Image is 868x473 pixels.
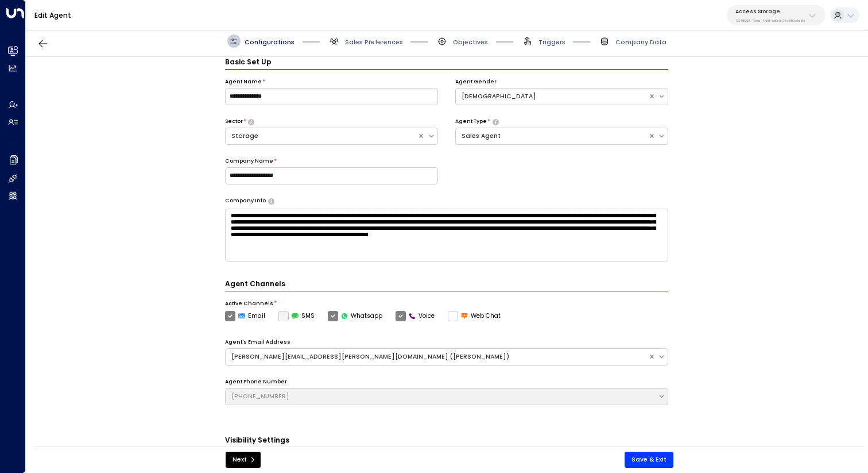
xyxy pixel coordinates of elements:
button: Select whether your copilot will handle inquiries directly from leads or from brokers representin... [248,119,254,125]
span: Company Data [615,38,666,47]
label: Active Channels [225,300,273,308]
div: To activate this channel, please go to the Integrations page [278,311,315,321]
label: Agent Type [455,118,487,126]
span: Triggers [538,38,565,47]
span: Configurations [245,38,294,47]
label: SMS [278,311,315,321]
p: Access Storage [735,8,805,15]
a: Edit Agent [34,10,71,20]
label: Whatsapp [328,311,383,321]
button: Access Storage17248963-7bae-4f68-a6e0-04e589c1c15e [727,5,826,25]
div: [DEMOGRAPHIC_DATA] [462,92,642,101]
label: Email [225,311,266,321]
h3: Basic Set Up [225,57,669,70]
label: Sector [225,118,243,126]
h4: Agent Channels [225,279,669,291]
label: Company Info [225,197,266,205]
button: Next [226,452,261,468]
button: Select whether your copilot will handle inquiries directly from leads or from brokers representin... [493,119,499,125]
label: Web Chat [448,311,501,321]
div: Storage [231,132,412,141]
button: Provide a brief overview of your company, including your industry, products or services, and any ... [268,198,274,204]
div: [PERSON_NAME][EMAIL_ADDRESS][PERSON_NAME][DOMAIN_NAME] ([PERSON_NAME]) [231,352,642,362]
label: Agent Gender [455,78,497,86]
label: Agent Name [225,78,262,86]
h3: Visibility Settings [225,435,669,448]
span: Sales Preferences [345,38,403,47]
label: Agent's Email Address [225,339,290,347]
p: 17248963-7bae-4f68-a6e0-04e589c1c15e [735,18,805,23]
label: Company Name [225,157,273,166]
div: Sales Agent [462,132,642,141]
label: Agent Phone Number [225,378,287,386]
button: Save & Exit [625,452,673,468]
span: Objectives [453,38,488,47]
label: Voice [396,311,435,321]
